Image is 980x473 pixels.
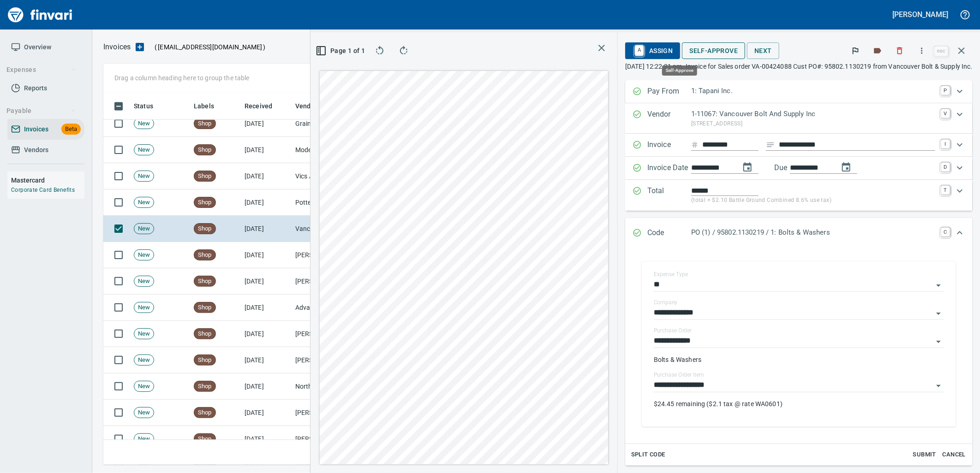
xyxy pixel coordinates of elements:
button: [PERSON_NAME] [890,7,950,22]
p: 1: Tapani Inc. [691,86,935,96]
td: [DATE] [241,295,292,321]
button: Cancel [939,448,969,462]
a: esc [934,46,948,56]
p: Vendor [647,109,691,128]
nav: breadcrumb [103,41,131,53]
span: Invoices [24,124,48,135]
a: Finvari [6,4,75,26]
span: Reports [24,83,47,94]
span: Shop [194,277,215,286]
button: Upload an Invoice [131,41,149,53]
td: Vancouver Bolt And Supply Inc (1-11067) [292,216,384,242]
button: More [912,41,932,61]
p: Invoices [103,41,131,53]
span: Vendors [24,144,48,156]
span: New [134,119,154,128]
td: [PERSON_NAME] Group Peterbilt([MEDICAL_DATA]) (1-38196) [292,268,384,295]
td: Advanced Hydraulic Supply Co. LLC (1-10020) [292,295,384,321]
span: Labels [194,101,226,112]
td: [PERSON_NAME] Machinery Inc (1-10774) [292,426,384,452]
span: Shop [194,330,215,338]
p: 1-11067: Vancouver Bolt And Supply Inc [691,109,935,119]
td: [DATE] [241,163,292,189]
div: Expand [625,180,973,211]
p: ( ) [149,42,266,52]
p: Invoice Date [647,162,691,174]
td: Potter Webster Company Inc (1-10818) [292,189,384,216]
label: Expense Type [654,272,688,278]
span: New [134,382,154,391]
span: Shop [194,198,215,207]
button: AAssign [625,42,680,59]
span: New [134,330,154,338]
button: Open [932,307,945,320]
a: Overview [7,37,84,58]
button: Self-Approve [682,42,745,59]
span: Shop [194,408,215,417]
td: [DATE] [241,347,292,373]
td: Modern Machinery Co Inc (1-10672) [292,137,384,163]
svg: Invoice description [766,140,775,149]
span: Shop [194,435,215,443]
a: I [941,139,950,148]
p: [STREET_ADDRESS] [691,119,935,129]
button: Payable [3,102,80,119]
td: [PERSON_NAME] Group Peterbilt([MEDICAL_DATA]) (1-38196) [292,347,384,373]
td: Vics Auto Supply (1-38319) [292,163,384,189]
button: Next [747,42,779,59]
span: Shop [194,251,215,260]
span: Shop [194,119,215,128]
span: New [134,408,154,417]
span: Vendor / From [295,101,350,112]
a: A [635,45,644,55]
span: New [134,435,154,443]
div: Expand [625,134,973,157]
td: [PERSON_NAME] Group Peterbilt([MEDICAL_DATA]) (1-38196) [292,321,384,347]
h5: [PERSON_NAME] [893,10,948,19]
td: [DATE] [241,373,292,400]
span: Cancel [942,449,967,460]
div: Expand [625,80,973,103]
td: [DATE] [241,426,292,452]
td: [DATE] [241,400,292,426]
label: Company [654,300,678,306]
p: Invoice [647,139,691,151]
h6: Mastercard [11,175,84,185]
span: Shop [194,146,215,154]
span: New [134,277,154,286]
button: Page 1 of 1 [318,42,365,59]
td: [PERSON_NAME] Group Peterbilt([MEDICAL_DATA]) (1-38196) [292,242,384,268]
span: New [134,251,154,260]
span: Split Code [631,449,665,460]
button: Split Code [629,448,668,462]
td: [DATE] [241,268,292,295]
button: Expenses [3,61,80,78]
button: Labels [867,41,888,61]
a: C [941,227,950,236]
p: Code [647,227,691,239]
span: New [134,303,154,312]
a: T [941,185,950,195]
td: [DATE] [241,189,292,216]
span: Close invoice [932,40,973,62]
span: Overview [24,41,51,53]
td: [DATE] [241,111,292,137]
svg: Invoice number [691,139,699,150]
td: Northwest Steel & Pipe Inc. (1-22439) [292,373,384,400]
span: Shop [194,172,215,181]
span: Self-Approve [689,45,738,57]
button: Flag [845,41,866,61]
div: Expand [625,218,973,248]
button: Submit [910,448,939,462]
span: Vendor / From [295,101,338,112]
span: Payable [6,105,76,117]
a: D [941,162,950,171]
span: Received [245,101,284,112]
div: Expand [625,157,973,180]
span: New [134,225,154,233]
span: Submit [912,449,937,460]
div: Expand [625,103,973,134]
button: Open [932,379,945,392]
span: Beta [61,124,81,135]
span: Shop [194,225,215,233]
